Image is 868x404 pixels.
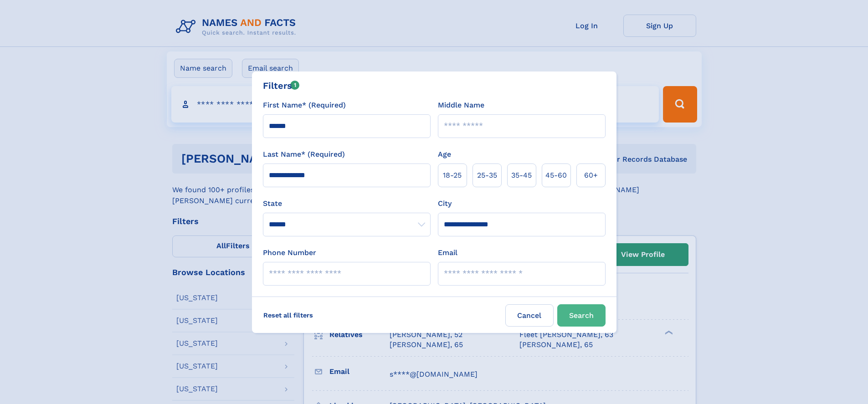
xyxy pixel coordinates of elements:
span: 25‑35 [477,170,497,181]
label: Phone Number [263,247,316,258]
span: 35‑45 [511,170,532,181]
label: State [263,198,431,209]
label: Last Name* (Required) [263,149,345,160]
span: 18‑25 [443,170,462,181]
div: Filters [263,79,300,92]
span: 60+ [584,170,598,181]
span: 45‑60 [545,170,567,181]
label: First Name* (Required) [263,100,346,111]
label: Email [438,247,457,258]
label: City [438,198,452,209]
label: Reset all filters [257,304,319,326]
label: Cancel [505,304,554,327]
label: Middle Name [438,100,484,111]
label: Age [438,149,451,160]
button: Search [557,304,606,327]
